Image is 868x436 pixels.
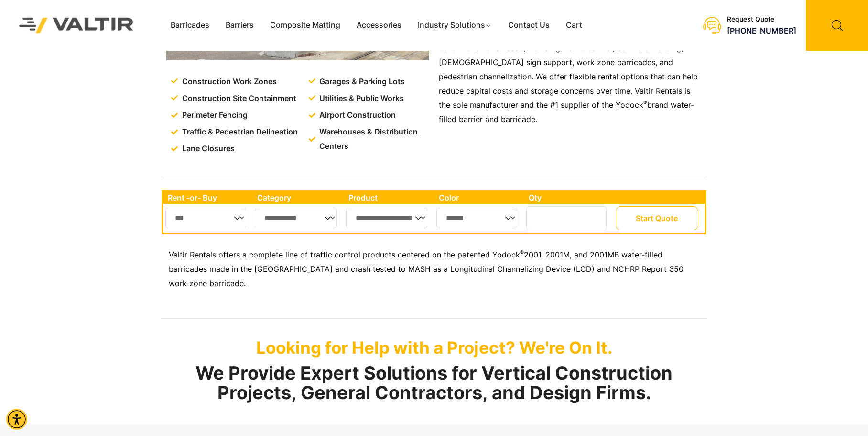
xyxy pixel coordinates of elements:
[162,337,706,358] p: Looking for Help with a Project? We're On It.
[520,249,524,256] sup: ®
[616,206,698,230] button: Start Quote
[162,363,706,403] h2: We Provide Expert Solutions for Vertical Construction Projects, General Contractors, and Design F...
[163,18,217,33] a: Barricades
[165,208,246,228] select: Single select
[436,208,517,228] select: Single select
[344,191,434,204] th: Product
[434,191,524,204] th: Color
[252,191,343,204] th: Category
[439,27,702,127] p: Valtir’s water-filled barricades can be assembled to meet various construction site needs, includ...
[526,206,607,230] input: Number
[346,208,427,228] select: Single select
[348,18,410,33] a: Accessories
[727,26,796,35] a: call (888) 496-3625
[6,409,27,430] div: Accessibility Menu
[727,15,796,23] div: Request Quote
[180,75,277,89] span: Construction Work Zones
[317,75,405,89] span: Garages & Parking Lots
[500,18,558,33] a: Contact Us
[317,125,431,154] span: Warehouses & Distribution Centers
[558,18,590,33] a: Cart
[262,18,348,33] a: Composite Matting
[163,191,252,204] th: Rent -or- Buy
[169,250,520,259] span: Valtir Rentals offers a complete line of traffic control products centered on the patented Yodock
[524,191,613,204] th: Qty
[217,18,262,33] a: Barriers
[180,125,298,139] span: Traffic & Pedestrian Delineation
[410,18,500,33] a: Industry Solutions
[7,6,146,45] img: Valtir Rentals
[169,250,684,288] span: 2001, 2001M, and 2001MB water-filled barricades made in the [GEOGRAPHIC_DATA] and crash tested to...
[643,99,647,106] sup: ®
[317,91,404,106] span: Utilities & Public Works
[255,208,336,228] select: Single select
[180,142,235,156] span: Lane Closures
[180,108,248,123] span: Perimeter Fencing
[317,108,396,123] span: Airport Construction
[180,91,296,106] span: Construction Site Containment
